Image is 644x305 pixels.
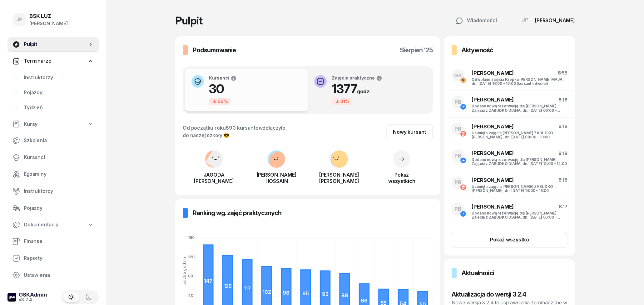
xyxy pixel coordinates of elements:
[472,211,567,219] div: Dodano nową rezerwację dla [PERSON_NAME]. Zajęcia z ZABUDKO DIANA, dn. [DATE] 06:00 - 08:00
[400,45,433,55] h3: sierpień '25
[472,158,567,166] div: Dodano nową rezerwację dla [PERSON_NAME]. Zajęcia z ZABUDKO DIANA, dn. [DATE] 12:00 - 14:00
[558,177,567,183] span: 8:18
[357,88,370,95] small: godz.
[490,236,529,244] div: Pokaż wszystko
[558,70,567,75] span: 8:55
[19,292,47,297] div: OSKAdmin
[188,293,193,298] tspan: 40
[454,100,461,105] span: PB
[462,268,494,278] h3: Aktualności
[7,184,99,199] a: Instruktorzy
[245,163,308,184] a: [PERSON_NAME]HOSSAIN
[19,70,99,85] a: Instruktorzy
[472,70,514,76] span: [PERSON_NAME]
[24,137,94,145] span: Szkolenia
[225,125,262,131] span: 890 kursantów
[24,204,94,212] span: Pojazdy
[24,221,58,229] span: Dokumentacja
[393,128,426,136] div: Nowy kursant
[19,85,99,100] a: Pojazdy
[558,124,567,129] span: 8:18
[24,120,37,128] span: Kursy
[472,177,514,183] span: [PERSON_NAME]
[558,151,567,156] span: 8:18
[522,17,528,23] span: JP
[370,172,433,184] div: Pokaż wszystkich
[444,36,575,256] a: AktywnośćGS[PERSON_NAME]8:55Odwołano zajęcia Rzepka [PERSON_NAME] MAJA, dn. [DATE] 14:00 - 16:00 ...
[29,19,68,28] div: [PERSON_NAME]
[24,89,94,97] span: Pojazdy
[183,124,285,139] div: Od początku roku dołączyło do naszej szkoły 😎
[472,204,514,210] span: [PERSON_NAME]
[7,201,99,216] a: Pojazdy
[7,218,99,232] a: Dokumentacja
[188,235,195,240] tspan: 160
[7,167,99,182] a: Egzaminy
[472,150,514,156] span: [PERSON_NAME]
[308,69,431,111] button: Zajęcia praktyczne1377godz.31%
[7,37,99,52] a: Pulpit
[209,75,237,81] div: Kursanci
[193,45,236,55] h3: Podsumowanie
[24,271,94,279] span: Ustawienia
[558,97,567,102] span: 8:18
[7,234,99,249] a: Finanse
[386,124,433,140] a: Nowy kursant
[452,289,567,299] h3: Aktualizacja do wersji 3.2.4
[7,150,99,165] a: Kursanci
[19,100,99,115] a: Tydzień
[24,187,94,195] span: Instruktorzy
[7,117,99,132] a: Kursy
[7,54,99,68] a: Terminarze
[24,40,87,49] span: Pulpit
[454,73,462,78] span: GS
[209,98,230,105] div: 56%
[29,13,68,19] div: BSK LUZ
[308,172,370,184] div: [PERSON_NAME] [PERSON_NAME]
[19,297,47,302] div: v3.2.4
[472,131,567,139] div: Usunięto zajęcia [PERSON_NAME] ZABUDKO [PERSON_NAME], dn. [DATE] 08:00 - 10:00
[454,126,461,132] span: PB
[454,206,461,212] span: PB
[16,17,23,22] span: JP
[472,77,567,85] div: Odwołano zajęcia Rzepka [PERSON_NAME] MAJA, dn. [DATE] 14:00 - 16:00 (kursant odwołał)
[332,81,382,96] h1: 1377
[370,158,433,184] a: Pokażwszystkich
[456,17,497,25] div: Wiadomości
[472,96,514,103] span: [PERSON_NAME]
[308,163,370,184] a: [PERSON_NAME][PERSON_NAME]
[559,204,567,209] span: 8:17
[7,268,99,283] a: Ustawienia
[472,184,567,193] div: Usunięto zajęcia [PERSON_NAME] ZABUDKO [PERSON_NAME], dn. [DATE] 14:00 - 16:00
[193,208,281,218] h3: Ranking wg. zajęć praktycznych
[24,57,51,65] span: Terminarze
[24,104,94,112] span: Tydzień
[462,45,493,55] h3: Aktywność
[332,98,352,105] div: 31%
[7,293,16,302] img: logo-xs-dark@2x.png
[472,123,514,130] span: [PERSON_NAME]
[454,180,461,185] span: PB
[332,75,382,81] div: Zajęcia praktyczne
[24,237,94,246] span: Finanse
[183,172,245,184] div: JAGODA [PERSON_NAME]
[24,153,94,162] span: Kursanci
[185,69,308,111] button: Kursanci3056%
[472,104,567,112] div: Dodano nową rezerwację dla [PERSON_NAME]. Zajęcia z ZABUDKO DIANA, dn. [DATE] 06:00 - 08:00
[245,172,308,184] div: [PERSON_NAME] HOSSAIN
[175,15,202,26] h1: Pulpit
[209,81,237,96] h1: 30
[535,18,575,23] div: [PERSON_NAME]
[454,153,461,158] span: PB
[24,74,94,82] span: Instruktorzy
[7,251,99,266] a: Raporty
[188,274,193,278] tspan: 80
[449,13,504,29] button: Wiadomości
[183,163,245,184] a: JAGODA[PERSON_NAME]
[24,254,94,262] span: Raporty
[452,232,567,248] button: Pokaż wszystko
[24,170,94,178] span: Egzaminy
[182,257,186,285] div: Liczba godzin
[7,133,99,148] a: Szkolenia
[188,255,195,259] tspan: 120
